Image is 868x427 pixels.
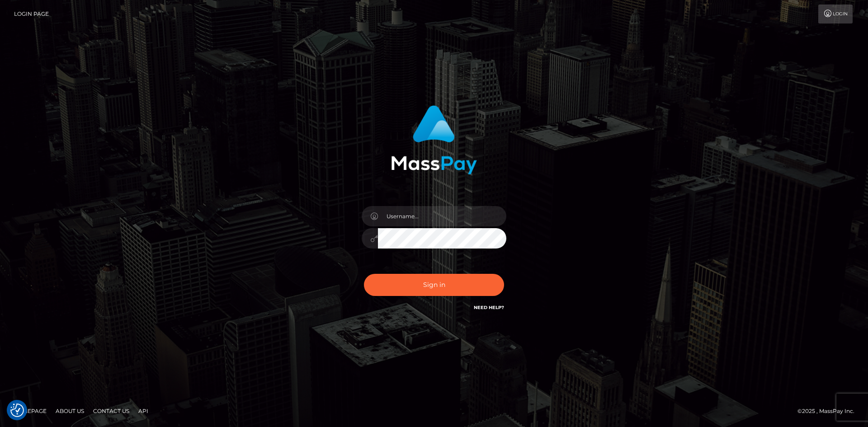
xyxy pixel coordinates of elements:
[391,105,477,174] img: MassPay Login
[135,404,152,418] a: API
[14,5,49,23] a: Login Page
[10,404,24,417] button: Consent Preferences
[10,404,50,418] a: Homepage
[378,206,506,226] input: Username...
[364,274,504,296] button: Sign in
[10,404,24,417] img: Revisit consent button
[474,305,504,310] a: Need Help?
[52,404,88,418] a: About Us
[818,5,853,23] a: Login
[797,406,861,416] div: © 2025 , MassPay Inc.
[90,404,133,418] a: Contact Us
